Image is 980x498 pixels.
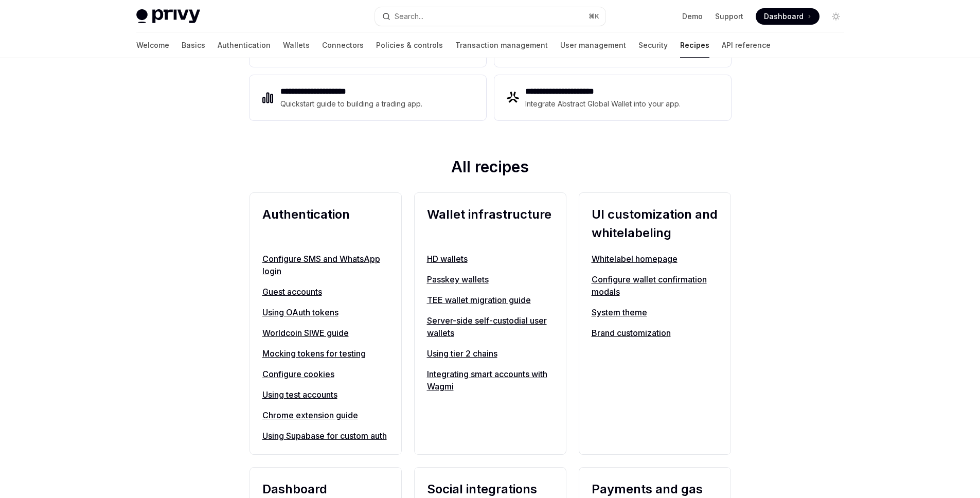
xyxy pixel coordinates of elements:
[262,205,389,242] h2: Authentication
[764,11,804,22] span: Dashboard
[136,9,200,24] img: light logo
[376,33,443,58] a: Policies & controls
[455,33,548,58] a: Transaction management
[589,12,599,21] span: ⌘ K
[218,33,271,58] a: Authentication
[250,157,731,180] h2: All recipes
[182,33,205,58] a: Basics
[427,347,554,360] a: Using tier 2 chains
[427,205,554,242] h2: Wallet infrastructure
[280,98,423,110] div: Quickstart guide to building a trading app.
[136,33,169,58] a: Welcome
[715,11,743,22] a: Support
[427,368,554,393] a: Integrating smart accounts with Wagmi
[427,253,554,265] a: HD wallets
[262,327,389,339] a: Worldcoin SIWE guide
[756,8,819,25] a: Dashboard
[592,205,718,242] h2: UI customization and whitelabeling
[560,33,626,58] a: User management
[262,388,389,401] a: Using test accounts
[395,10,423,23] div: Search...
[262,347,389,360] a: Mocking tokens for testing
[262,368,389,380] a: Configure cookies
[592,273,718,298] a: Configure wallet confirmation modals
[638,33,668,58] a: Security
[262,286,389,298] a: Guest accounts
[283,33,310,58] a: Wallets
[375,7,605,26] button: Search...⌘K
[322,33,364,58] a: Connectors
[262,306,389,318] a: Using OAuth tokens
[427,314,554,339] a: Server-side self-custodial user wallets
[680,33,709,58] a: Recipes
[828,8,844,25] button: Toggle dark mode
[682,11,703,22] a: Demo
[722,33,771,58] a: API reference
[592,253,718,265] a: Whitelabel homepage
[592,306,718,318] a: System theme
[262,430,389,442] a: Using Supabase for custom auth
[262,409,389,421] a: Chrome extension guide
[592,327,718,339] a: Brand customization
[427,294,554,306] a: TEE wallet migration guide
[262,253,389,277] a: Configure SMS and WhatsApp login
[427,273,554,286] a: Passkey wallets
[525,98,682,110] div: Integrate Abstract Global Wallet into your app.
